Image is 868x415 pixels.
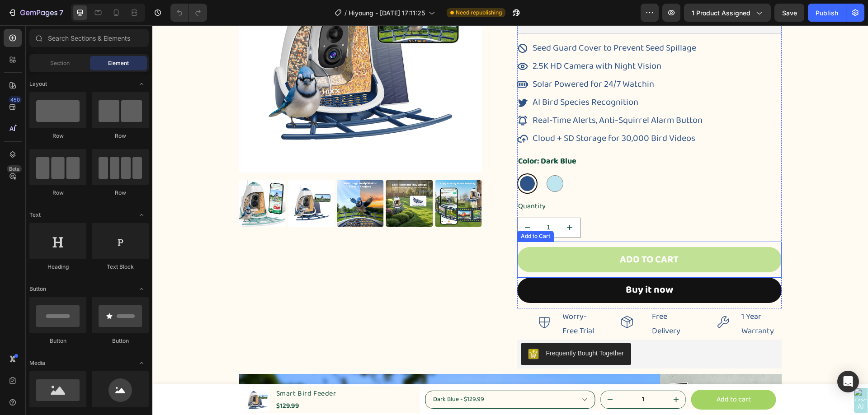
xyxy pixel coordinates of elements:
[365,174,629,189] div: Quantity
[29,132,86,140] div: Row
[380,51,502,67] p: Solar Powered for 24/7 Watchin
[92,263,149,271] div: Text Block
[692,8,750,18] span: 1 product assigned
[59,7,63,18] p: 7
[50,59,70,67] span: Section
[7,165,22,173] div: Beta
[344,8,347,18] span: /
[29,337,86,345] div: Button
[376,323,387,334] img: Frequently%20Bought%20Together.png
[92,132,149,140] div: Row
[134,77,149,91] span: Toggle open
[134,208,149,222] span: Toggle open
[92,337,149,345] div: Button
[367,207,400,215] div: Add to Cart
[380,87,550,103] p: Real-Time Alerts, Anti-Squirrel Alarm Button
[816,8,838,18] div: Publish
[467,366,515,383] input: quantity
[108,59,129,67] span: Element
[473,256,521,274] div: Buy it now
[170,4,207,22] div: Undo/Redo
[456,9,502,17] span: Need republishing
[4,4,67,22] button: 7
[684,4,771,22] button: 1 product assigned
[29,359,45,367] span: Media
[410,284,449,313] p: Worry-Free Trial
[29,80,47,88] span: Layout
[152,25,868,415] iframe: Design area
[467,228,526,241] div: Add to cart
[808,4,846,22] button: Publish
[564,368,599,381] div: Add to cart
[29,29,149,47] input: Search Sections & Elements
[29,211,41,219] span: Text
[134,356,149,370] span: Toggle open
[837,371,859,392] div: Open Intercom Messenger
[9,96,22,103] div: 450
[589,284,628,313] p: 1 Year Warranty
[29,189,86,197] div: Row
[365,252,629,278] button: Buy it now
[134,282,149,296] span: Toggle open
[407,193,428,212] button: increment
[365,193,386,212] button: decrement
[365,222,629,247] button: Add to cart
[365,128,425,144] legend: Color: Dark Blue
[394,323,472,333] div: Frequently Bought Together
[380,15,544,31] p: Seed Guard Cover to Prevent Seed Spillage
[515,366,533,383] button: increment
[500,284,539,313] p: Free Delivery
[380,69,486,85] p: AI Bird Species Recognition
[380,33,509,49] p: 2.5K HD Camera with Night Vision
[29,263,86,271] div: Heading
[782,9,797,17] span: Save
[349,8,425,18] span: Hiyoung - [DATE] 17:11:25
[92,189,149,197] div: Row
[29,285,46,293] span: Button
[368,318,479,340] button: Frequently Bought Together
[774,4,804,22] button: Save
[539,364,624,385] button: Add to cart
[386,193,407,212] input: quantity
[380,105,543,121] p: Cloud + SD Storage for 30,000 Bird Videos
[449,366,467,383] button: decrement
